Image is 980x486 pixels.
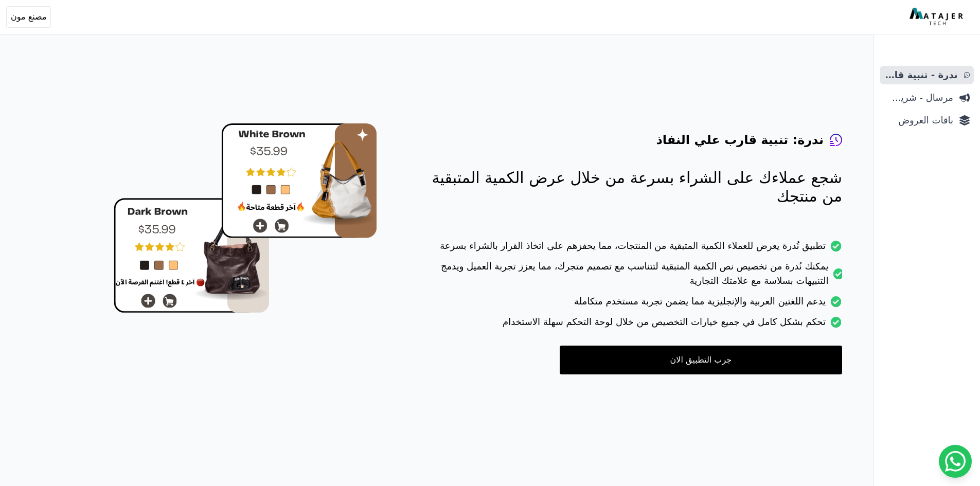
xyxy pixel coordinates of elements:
p: شجع عملاءك على الشراء بسرعة من خلال عرض الكمية المتبقية من منتجك [418,169,842,206]
span: مصنع مون [11,11,46,23]
button: مصنع مون [6,6,51,28]
li: يدعم اللغتين العربية والإنجليزية مما يضمن تجربة مستخدم متكاملة [418,294,842,315]
span: ندرة - تنبية قارب علي النفاذ [884,68,958,82]
li: تطبيق نُدرة يعرض للعملاء الكمية المتبقية من المنتجات، مما يحفزهم على اتخاذ القرار بالشراء بسرعة [418,239,842,259]
img: hero [114,123,377,313]
li: تحكم بشكل كامل في جميع خيارات التخصيص من خلال لوحة التحكم سهلة الاستخدام [418,315,842,335]
span: مرسال - شريط دعاية [884,91,953,105]
a: جرب التطبيق الان [560,346,842,374]
span: باقات العروض [884,113,953,128]
img: MatajerTech Logo [910,8,966,26]
h4: ندرة: تنبية قارب علي النفاذ [656,132,824,148]
li: يمكنك نُدرة من تخصيص نص الكمية المتبقية لتتناسب مع تصميم متجرك، مما يعزز تجربة العميل ويدمج التنب... [418,259,842,294]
